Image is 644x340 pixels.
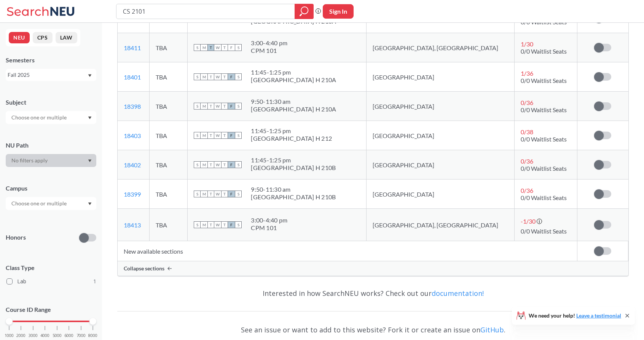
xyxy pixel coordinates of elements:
span: T [207,221,214,228]
div: 9:50 - 11:30 am [251,186,336,193]
button: NEU [9,32,30,43]
span: T [221,221,228,228]
a: 18398 [124,103,141,110]
svg: Dropdown arrow [88,116,92,119]
div: Fall 2025Dropdown arrow [6,69,96,81]
span: T [221,191,228,197]
div: Dropdown arrow [6,154,96,167]
span: 0/0 Waitlist Seats [521,165,567,172]
span: T [207,132,214,139]
span: T [221,161,228,168]
span: F [228,44,235,51]
span: M [201,191,207,197]
span: W [214,221,221,228]
span: F [228,221,235,228]
div: magnifying glass [295,4,314,19]
svg: Dropdown arrow [88,74,92,77]
span: W [214,161,221,168]
span: S [194,191,201,197]
span: 6000 [64,334,73,338]
span: 0/0 Waitlist Seats [521,135,567,143]
span: M [201,73,207,80]
span: T [207,103,214,110]
td: New available sections [118,241,577,261]
span: T [207,191,214,197]
td: TBA [149,209,188,241]
div: Dropdown arrow [6,111,96,124]
span: S [194,221,201,228]
span: 1000 [5,334,14,338]
td: [GEOGRAPHIC_DATA], [GEOGRAPHIC_DATA] [366,209,514,241]
div: Subject [6,98,96,106]
button: Sign In [323,4,354,19]
a: 18411 [124,44,141,51]
span: -1 / 30 [521,218,536,225]
span: 0 / 36 [521,157,533,165]
td: TBA [149,33,188,62]
span: T [221,44,228,51]
span: F [228,132,235,139]
span: 1 / 30 [521,40,533,48]
span: 4000 [40,334,49,338]
td: [GEOGRAPHIC_DATA] [366,121,514,150]
span: Class Type [6,264,96,272]
span: W [214,73,221,80]
svg: Dropdown arrow [88,202,92,205]
td: TBA [149,180,188,209]
p: Honors [6,233,26,242]
span: 8000 [88,334,97,338]
span: F [228,103,235,110]
span: W [214,191,221,197]
a: GitHub [480,325,504,334]
span: 0 / 36 [521,187,533,194]
div: NU Path [6,141,96,149]
input: Choose one or multiple [8,199,72,208]
div: Semesters [6,56,96,64]
span: S [194,44,201,51]
span: 3000 [29,334,38,338]
span: T [207,161,214,168]
div: [GEOGRAPHIC_DATA] H 210A [251,76,336,84]
td: TBA [149,121,188,150]
div: [GEOGRAPHIC_DATA] H 212 [251,135,332,142]
a: 18399 [124,191,141,198]
td: [GEOGRAPHIC_DATA] [366,150,514,180]
span: 1 / 36 [521,70,533,77]
a: 18402 [124,161,141,168]
div: Fall 2025 [8,71,87,79]
span: 0/0 Waitlist Seats [521,77,567,84]
span: F [228,161,235,168]
span: 0/0 Waitlist Seats [521,227,567,235]
span: M [201,221,207,228]
td: TBA [149,150,188,180]
span: F [228,191,235,197]
span: 5000 [53,334,62,338]
span: We need your help! [529,313,621,318]
span: W [214,103,221,110]
td: TBA [149,62,188,92]
span: S [235,191,242,197]
span: M [201,103,207,110]
span: 0 / 38 [521,128,533,135]
div: CPM 101 [251,224,287,232]
input: Choose one or multiple [8,113,72,122]
td: [GEOGRAPHIC_DATA] [366,180,514,209]
span: S [194,73,201,80]
svg: magnifying glass [300,6,309,17]
span: 7000 [77,334,86,338]
span: F [228,73,235,80]
a: 18403 [124,132,141,139]
div: [GEOGRAPHIC_DATA] H 210B [251,164,336,172]
span: 0/0 Waitlist Seats [521,106,567,113]
span: S [235,132,242,139]
span: T [221,103,228,110]
div: CPM 101 [251,47,287,54]
div: [GEOGRAPHIC_DATA] H 210A [251,105,336,113]
span: 0/0 Waitlist Seats [521,194,567,201]
div: Collapse sections [118,261,628,276]
button: LAW [56,32,77,43]
span: W [214,132,221,139]
div: 11:45 - 1:25 pm [251,156,336,164]
div: Campus [6,184,96,192]
div: 3:00 - 4:40 pm [251,39,287,47]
